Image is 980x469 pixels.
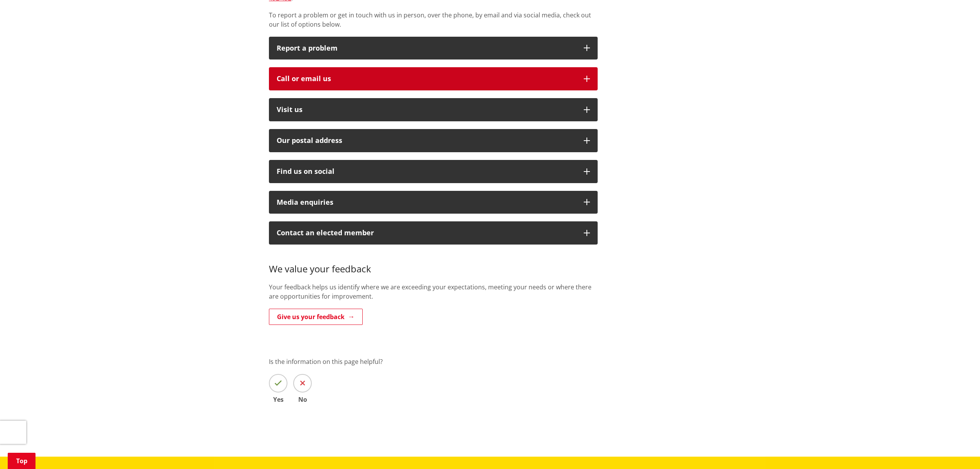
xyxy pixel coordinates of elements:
[269,282,598,301] p: Your feedback helps us identify where we are exceeding your expectations, meeting your needs or w...
[277,137,576,144] h2: Our postal address
[8,453,35,469] a: Top
[277,229,576,237] p: Contact an elected member
[277,44,576,52] p: Report a problem
[269,160,598,183] button: Find us on social
[269,252,598,275] h3: We value your feedback
[277,168,576,175] div: Find us on social
[269,396,287,403] span: Yes
[269,309,363,325] a: Give us your feedback
[277,75,576,83] div: Call or email us
[293,396,312,403] span: No
[269,221,598,245] button: Contact an elected member
[269,191,598,214] button: Media enquiries
[277,199,576,206] div: Media enquiries
[269,67,598,90] button: Call or email us
[269,37,598,60] button: Report a problem
[269,98,598,121] button: Visit us
[269,357,711,366] p: Is the information on this page helpful?
[269,129,598,152] button: Our postal address
[269,10,598,29] p: To report a problem or get in touch with us in person, over the phone, by email and via social me...
[945,437,972,464] iframe: Messenger Launcher
[277,106,576,114] p: Visit us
